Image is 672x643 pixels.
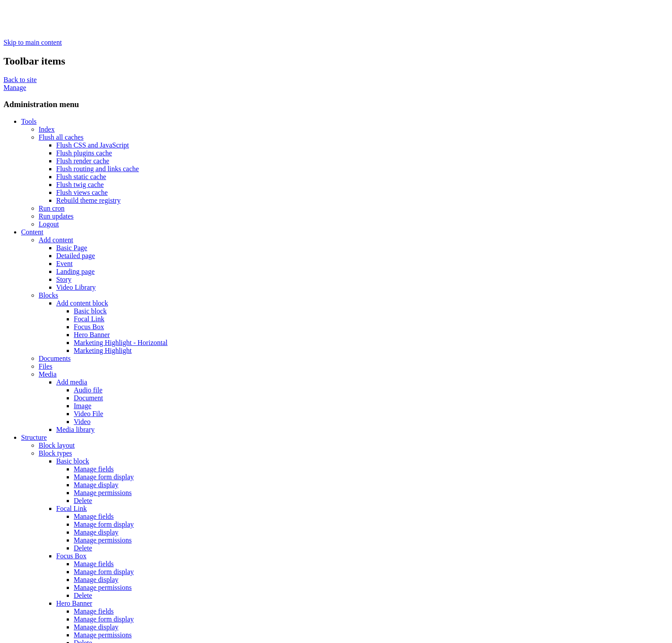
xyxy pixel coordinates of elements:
[74,386,102,394] a: Audio file
[56,149,112,157] a: Flush plugins cache
[39,442,75,449] a: Block layout
[74,418,90,425] a: Video
[74,402,91,410] a: Image
[56,552,86,560] a: Focus Box
[39,291,58,299] a: Blocks
[56,157,109,165] a: Flush render cache
[56,457,89,465] a: Basic block
[74,576,119,583] a: Manage display
[74,615,134,623] a: Manage form display
[39,126,54,133] a: Index
[21,228,43,236] a: Content
[4,55,668,67] h2: Toolbar items
[74,315,104,323] a: Focal Link
[74,631,132,639] a: Manage permissions
[56,276,72,283] a: Story
[56,252,95,259] a: Detailed page
[39,449,72,457] a: Block types
[39,370,57,378] a: Media
[56,268,95,275] a: Landing page
[56,244,87,251] a: Basic Page
[39,212,74,220] a: Run updates
[74,528,119,536] a: Manage display
[74,584,132,591] a: Manage permissions
[4,39,62,46] a: Skip to main content
[56,284,96,291] a: Video Library
[74,560,114,568] a: Manage fields
[56,165,139,172] a: Flush routing and links cache
[56,189,108,196] a: Flush views cache
[74,521,134,528] a: Manage form display
[39,355,71,362] a: Documents
[74,607,114,615] a: Manage fields
[56,600,92,607] a: Hero Banner
[74,623,119,631] a: Manage display
[74,592,92,599] a: Delete
[56,505,87,512] a: Focal Link
[74,339,168,346] a: Marketing Highlight - Horizontal
[74,536,132,544] a: Manage permissions
[74,410,103,417] a: Video File
[56,299,108,307] a: Add content block
[21,118,36,125] a: Tools
[39,220,59,228] a: Logout
[74,473,134,481] a: Manage form display
[56,173,106,180] a: Flush static cache
[74,331,110,338] a: Hero Banner
[74,489,132,496] a: Manage permissions
[74,347,132,354] a: Marketing Highlight
[74,465,114,473] a: Manage fields
[74,481,119,489] a: Manage display
[56,378,87,386] a: Add media
[74,568,134,575] a: Manage form display
[74,323,104,330] a: Focus Box
[4,84,26,91] a: Manage
[56,181,104,188] a: Flush twig cache
[39,236,73,244] a: Add content
[39,205,65,212] a: Run cron
[56,197,121,204] a: Rebuild theme registry
[39,133,83,141] a: Flush all caches
[39,363,52,370] a: Files
[56,260,72,267] a: Event
[56,426,95,433] a: Media library
[56,141,129,149] a: Flush CSS and JavaScript
[21,434,47,441] a: Structure
[4,100,668,109] h3: Administration menu
[74,307,107,315] a: Basic block
[74,513,114,520] a: Manage fields
[74,497,92,504] a: Delete
[74,544,92,552] a: Delete
[74,394,103,402] a: Document
[4,76,37,83] a: Back to site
